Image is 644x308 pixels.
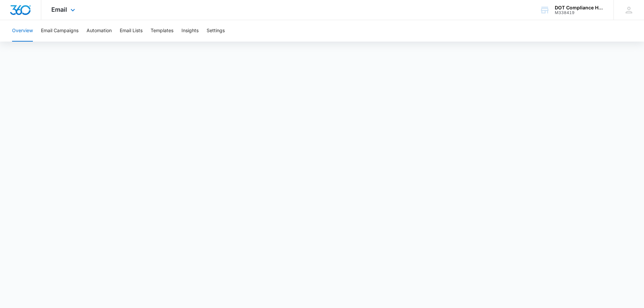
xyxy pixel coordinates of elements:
[555,5,604,10] div: account name
[41,20,78,42] button: Email Campaigns
[555,10,604,15] div: account id
[181,20,199,42] button: Insights
[87,20,112,42] button: Automation
[207,20,225,42] button: Settings
[151,20,173,42] button: Templates
[51,6,67,13] span: Email
[12,20,33,42] button: Overview
[120,20,143,42] button: Email Lists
